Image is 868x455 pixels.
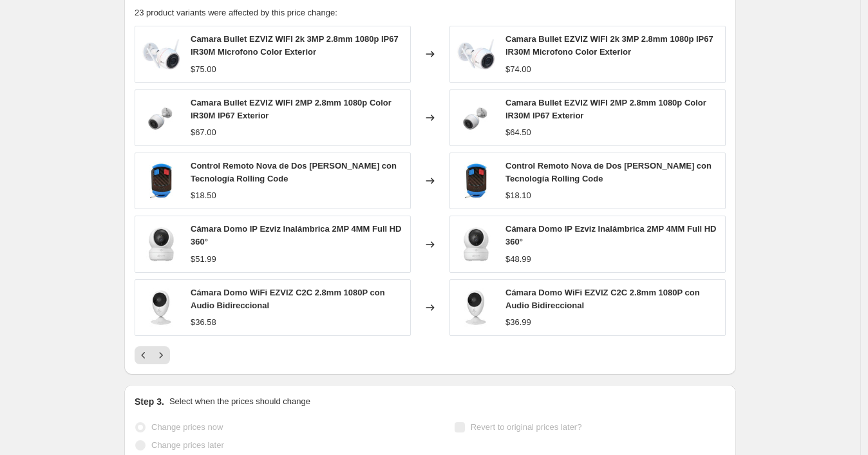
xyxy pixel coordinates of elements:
[142,225,180,264] img: CS-H6c-R105-1L2WF-1-1278162371_63b42958-92ce-4938-9bf2-256d98b79662_80x.jpg
[505,98,706,120] span: Camara Bullet EZVIZ WIFI 2MP 2.8mm 1080p Color IR30M IP67 Exterior
[457,35,495,73] img: 52302-large_default-1749336547_80x.webp
[169,395,310,408] p: Select when the prices should change
[505,253,531,266] div: $48.99
[191,224,402,246] span: Cámara Domo IP Ezviz Inalámbrica 2MP 4MM Full HD 360°
[191,288,385,310] span: Cámara Domo WiFi EZVIZ C2C 2.8mm 1080P con Audio Bidireccional
[191,126,216,139] div: $67.00
[142,98,180,137] img: CS-H3C-R100-1K2WFL-01_80x.jpg
[505,288,700,310] span: Cámara Domo WiFi EZVIZ C2C 2.8mm 1080P con Audio Bidireccional
[191,98,392,120] span: Camara Bullet EZVIZ WIFI 2MP 2.8mm 1080p Color IR30M IP67 Exterior
[152,346,170,364] button: Next
[505,316,531,329] div: $36.99
[505,161,712,183] span: Control Remoto Nova de Dos [PERSON_NAME] con Tecnología Rolling Code
[191,34,399,57] span: Camara Bullet EZVIZ WIFI 2k 3MP 2.8mm 1080p IP67 IR30M Microfono Color Exterior
[471,422,582,432] span: Revert to original prices later?
[457,225,495,264] img: CS-H6c-R105-1L2WF-1-1278162371_63b42958-92ce-4938-9bf2-256d98b79662_80x.jpg
[142,35,180,73] img: 52302-large_default-1749336547_80x.webp
[135,346,170,364] nav: Pagination
[135,346,153,364] button: Previous
[505,224,717,246] span: Cámara Domo IP Ezviz Inalámbrica 2MP 4MM Full HD 360°
[142,288,180,327] img: CS-C2C-B0-1E2WF_80x.jpg
[457,98,495,137] img: CS-H3C-R100-1K2WFL-01_80x.jpg
[505,63,531,76] div: $74.00
[505,34,713,57] span: Camara Bullet EZVIZ WIFI 2k 3MP 2.8mm 1080p IP67 IR30M Microfono Color Exterior
[151,422,223,432] span: Change prices now
[457,162,495,200] img: NOVA-2_80x.jpg
[191,161,397,183] span: Control Remoto Nova de Dos [PERSON_NAME] con Tecnología Rolling Code
[191,189,216,202] div: $18.50
[191,253,216,266] div: $51.99
[142,162,180,200] img: NOVA-2_80x.jpg
[135,395,164,408] h2: Step 3.
[191,316,216,329] div: $36.58
[505,189,531,202] div: $18.10
[191,63,216,76] div: $75.00
[151,440,224,450] span: Change prices later
[505,126,531,139] div: $64.50
[135,8,337,17] span: 23 product variants were affected by this price change:
[457,288,495,327] img: CS-C2C-B0-1E2WF_80x.jpg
